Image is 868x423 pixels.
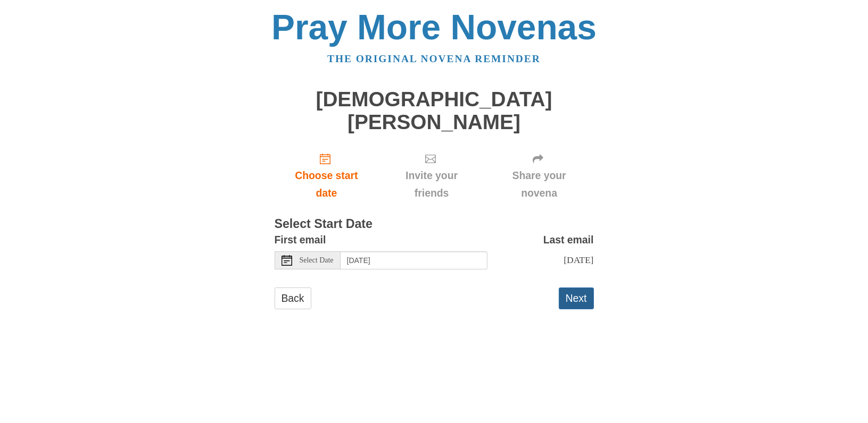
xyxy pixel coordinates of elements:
a: Back [275,287,311,309]
h1: [DEMOGRAPHIC_DATA][PERSON_NAME] [275,88,594,133]
div: Click "Next" to confirm your start date first. [378,144,484,207]
h3: Select Start Date [275,217,594,231]
span: [DATE] [564,255,593,265]
label: First email [275,231,326,249]
span: Choose start date [285,167,368,202]
div: Click "Next" to confirm your start date first. [485,144,594,207]
button: Next [559,287,594,309]
a: Choose start date [275,144,379,207]
a: The original novena reminder [327,53,541,64]
span: Share your novena [495,167,583,202]
span: Invite your friends [389,167,474,202]
label: Last email [543,231,594,249]
span: Select Date [300,257,334,264]
a: Pray More Novenas [271,7,597,47]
